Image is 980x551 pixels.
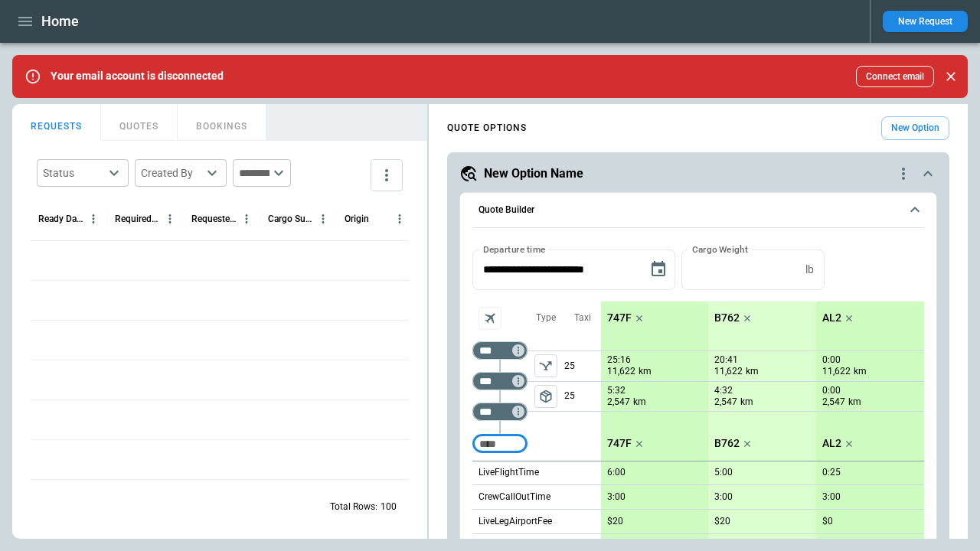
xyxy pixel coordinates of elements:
[472,372,528,390] div: Too short
[822,311,841,324] p: AL2
[534,354,557,377] span: Type of sector
[479,307,501,330] span: Aircraft selection
[607,354,631,366] p: 25:16
[268,214,313,224] div: Cargo Summary
[848,396,861,409] p: km
[447,125,527,132] h4: QUOTE OPTIONS
[479,515,552,528] p: LiveLegAirportFee
[484,165,583,182] h5: New Option Name
[534,385,557,408] span: Type of sector
[714,491,733,503] p: 3:00
[115,214,160,224] div: Required Date & Time (UTC+03:00)
[483,243,546,256] label: Departure time
[574,311,591,324] p: Taxi
[940,60,962,93] div: dismiss
[607,491,626,503] p: 3:00
[371,159,403,191] button: more
[472,403,528,421] div: Too short
[714,311,740,324] p: B762
[83,209,103,229] button: Ready Date & Time (UTC+03:00) column menu
[607,516,623,527] p: $20
[479,466,539,479] p: LiveFlightTime
[822,354,841,366] p: 0:00
[805,263,814,276] p: lb
[740,396,753,409] p: km
[883,11,968,32] button: New Request
[538,389,554,404] span: package_2
[714,437,740,450] p: B762
[607,467,626,478] p: 6:00
[472,435,528,453] div: Too short
[564,382,601,411] p: 25
[714,516,730,527] p: $20
[534,354,557,377] button: left aligned
[43,165,104,181] div: Status
[822,467,841,478] p: 0:25
[714,467,733,478] p: 5:00
[822,396,845,409] p: 2,547
[41,12,79,31] h1: Home
[381,500,397,514] p: 100
[607,437,632,450] p: 747F
[714,385,733,396] p: 4:32
[534,385,557,408] button: left aligned
[564,351,601,381] p: 25
[38,214,83,224] div: Ready Date & Time (UTC+03:00)
[822,516,833,527] p: $0
[714,365,743,378] p: 11,622
[51,70,224,83] p: Your email account is disconnected
[160,209,180,229] button: Required Date & Time (UTC+03:00) column menu
[822,491,841,503] p: 3:00
[643,254,674,285] button: Choose date, selected date is Sep 9, 2025
[822,437,841,450] p: AL2
[822,365,851,378] p: 11,622
[101,104,178,141] button: QUOTES
[894,165,913,183] div: quote-option-actions
[191,214,237,224] div: Requested Route
[633,396,646,409] p: km
[940,66,962,87] button: Close
[536,311,556,324] p: Type
[607,396,630,409] p: 2,547
[390,209,410,229] button: Origin column menu
[479,491,550,504] p: CrewCallOutTime
[479,205,534,215] h6: Quote Builder
[313,209,333,229] button: Cargo Summary column menu
[746,365,759,378] p: km
[607,365,635,378] p: 11,622
[854,365,867,378] p: km
[345,214,369,224] div: Origin
[141,165,202,181] div: Created By
[692,243,748,256] label: Cargo Weight
[714,354,738,366] p: 20:41
[714,396,737,409] p: 2,547
[12,104,101,141] button: REQUESTS
[472,341,528,360] div: Too short
[330,500,377,514] p: Total Rows:
[639,365,652,378] p: km
[607,385,626,396] p: 5:32
[178,104,266,141] button: BOOKINGS
[459,165,937,183] button: New Option Namequote-option-actions
[881,116,949,140] button: New Option
[822,385,841,396] p: 0:00
[607,311,632,324] p: 747F
[856,66,934,87] button: Connect email
[237,209,256,229] button: Requested Route column menu
[472,193,924,228] button: Quote Builder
